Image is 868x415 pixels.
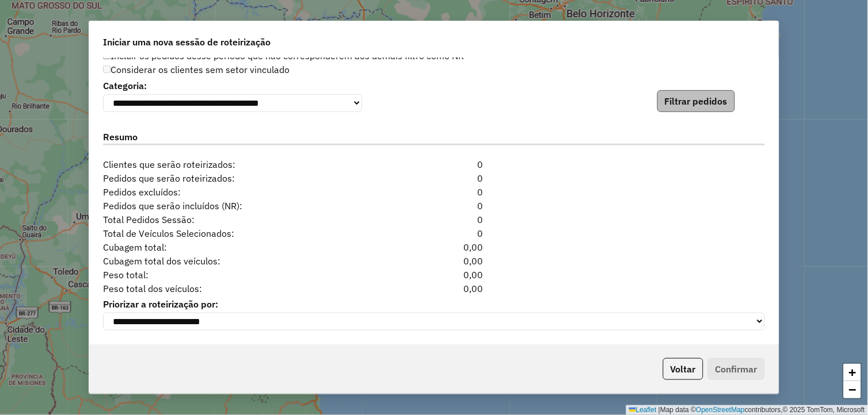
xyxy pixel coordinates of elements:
div: 0,00 [378,282,490,295]
div: 0 [378,171,490,185]
span: Iniciar uma nova sessão de roteirização [103,35,271,49]
div: 0 [378,185,490,199]
a: OpenStreetMap [696,406,745,414]
span: Cubagem total: [96,240,378,254]
a: Zoom out [844,381,861,398]
a: Zoom in [844,364,861,381]
span: Total de Veículos Selecionados: [96,226,378,240]
div: 0,00 [378,268,490,282]
div: 0,00 [378,254,490,268]
div: 0 [378,226,490,240]
span: Pedidos que serão roteirizados: [96,171,378,185]
input: Considerar os clientes sem setor vinculado [103,66,111,73]
span: Pedidos que serão incluídos (NR): [96,199,378,213]
span: − [849,382,856,397]
span: Peso total: [96,268,378,282]
span: | [658,406,660,414]
a: Leaflet [629,406,657,414]
span: Cubagem total dos veículos: [96,254,378,268]
div: 0 [378,213,490,226]
div: 0,00 [378,240,490,254]
label: Resumo [103,130,765,145]
span: + [849,365,856,379]
span: Total Pedidos Sessão: [96,213,378,226]
span: Clientes que serão roteirizados: [96,157,378,171]
label: Categoria: [103,79,362,93]
button: Filtrar pedidos [657,90,735,112]
label: Priorizar a roteirização por: [103,297,765,311]
div: 0 [378,199,490,213]
div: 0 [378,157,490,171]
button: Voltar [663,358,703,380]
span: Pedidos excluídos: [96,185,378,199]
label: Considerar os clientes sem setor vinculado [103,63,290,76]
div: Map data © contributors,© 2025 TomTom, Microsoft [626,405,868,415]
span: Peso total dos veículos: [96,282,378,295]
